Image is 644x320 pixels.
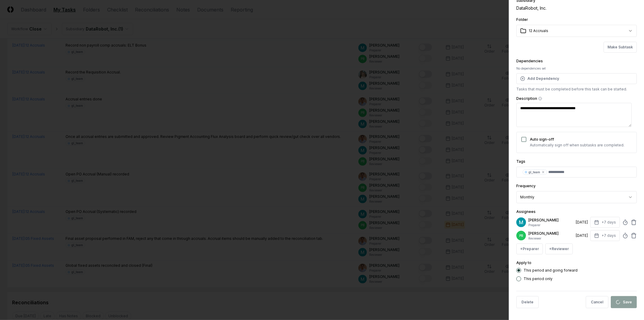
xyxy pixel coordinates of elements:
[519,233,523,238] span: PB
[604,42,637,53] button: Make Subtask
[516,209,536,214] label: Assignees
[516,243,543,254] button: +Preparer
[516,73,637,84] button: Add Dependency
[576,220,588,225] div: [DATE]
[516,184,536,188] label: Frequency
[516,260,531,265] label: Apply to
[528,231,573,236] p: [PERSON_NAME]
[516,97,637,100] label: Description
[516,159,525,164] label: Tags
[538,97,542,100] button: Description
[528,236,573,241] p: Reviewer
[516,59,543,63] label: Dependencies
[576,233,588,238] div: [DATE]
[530,142,624,148] p: Automatically sign off when subtasks are completed.
[516,5,637,11] div: DataRobot, Inc.
[528,170,545,175] div: gl_team
[516,66,637,71] div: No dependencies set
[590,217,620,228] button: +7 days
[590,230,620,241] button: +7 days
[516,17,528,22] label: Folder
[516,217,526,227] img: ACg8ocIk6UVBSJ1Mh_wKybhGNOx8YD4zQOa2rDZHjRd5UfivBFfoWA=s96-c
[516,87,637,92] p: Tasks that must be completed before this task can be started.
[528,223,573,227] p: Preparer
[530,137,554,142] label: Auto sign-off
[528,217,573,223] p: [PERSON_NAME]
[586,296,608,308] button: Cancel
[524,277,553,281] label: This period only
[545,243,573,254] button: +Reviewer
[524,269,578,272] label: This period and going forward
[516,296,539,308] button: Delete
